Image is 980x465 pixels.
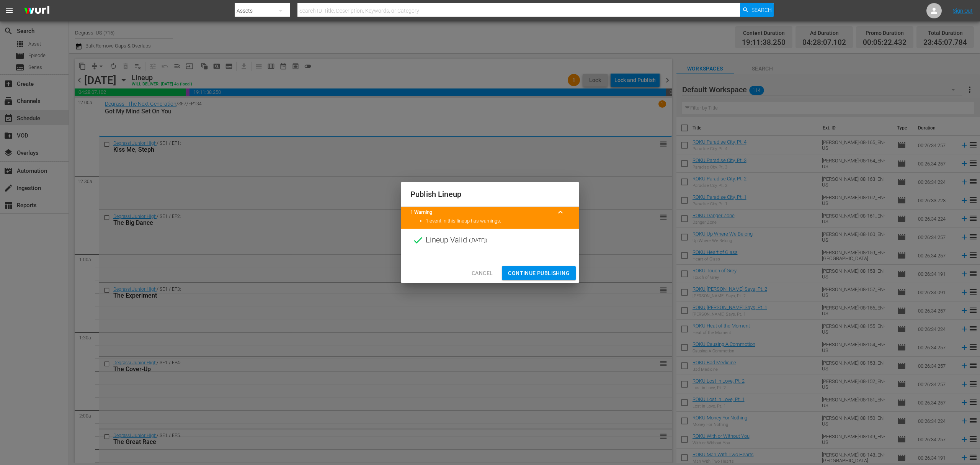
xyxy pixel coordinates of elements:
a: Sign Out [953,8,973,14]
button: keyboard_arrow_up [551,203,570,221]
span: ( [DATE] ) [469,234,487,246]
span: Continue Publishing [508,269,570,278]
title: 1 Warning [410,209,551,216]
span: Search [751,3,772,17]
button: Continue Publishing [502,266,576,280]
button: Cancel [465,266,499,280]
h2: Publish Lineup [410,188,570,200]
span: Cancel [472,269,493,278]
span: menu [5,6,14,15]
li: 1 event in this lineup has warnings. [426,218,570,225]
span: keyboard_arrow_up [556,208,565,217]
div: Lineup Valid [401,229,579,252]
img: ans4CAIJ8jUAAAAAAAAAAAAAAAAAAAAAAAAgQb4GAAAAAAAAAAAAAAAAAAAAAAAAJMjXAAAAAAAAAAAAAAAAAAAAAAAAgAT5G... [18,2,55,20]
